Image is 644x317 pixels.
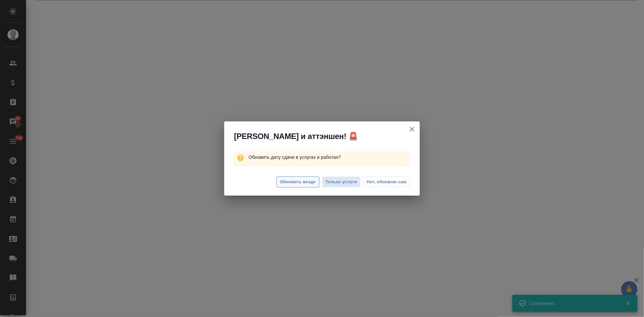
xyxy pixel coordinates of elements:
span: Нет, обновлю сам [367,179,406,185]
span: Обновить везде [280,178,316,186]
span: Только услуги [326,178,357,186]
button: Нет, обновлю сам [363,177,410,187]
button: Обновить везде [276,176,319,188]
button: Только услуги [322,176,361,188]
span: [PERSON_NAME] и аттэншен! 🚨 [234,131,358,142]
p: Обновить дату сдачи в услугах и работах? [249,151,410,163]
